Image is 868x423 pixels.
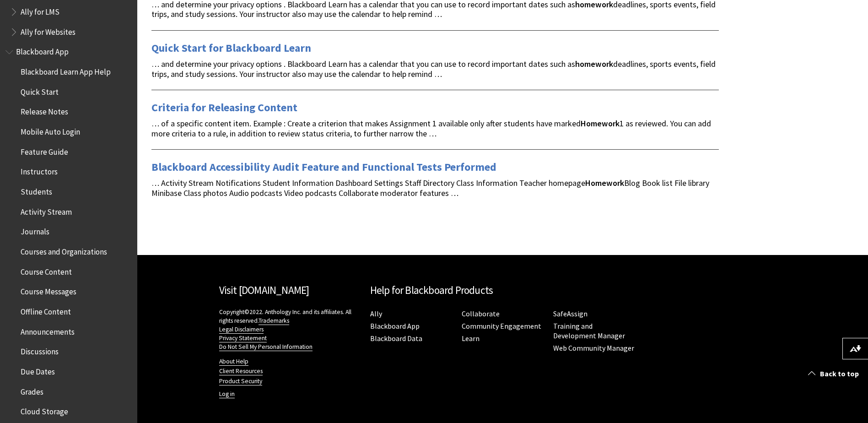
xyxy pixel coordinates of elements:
span: Feature Guide [21,144,68,157]
a: About Help [219,358,248,366]
a: Do Not Sell My Personal Information [219,343,313,351]
a: Legal Disclaimers [219,325,264,334]
a: Privacy Statement [219,334,267,342]
a: Blackboard Accessibility Audit Feature and Functional Tests Performed [151,160,496,174]
p: Copyright©2022. Anthology Inc. and its affiliates. All rights reserved. [219,308,361,351]
a: Ally [370,309,382,319]
span: Course Messages [21,284,76,297]
strong: Homework [581,118,620,129]
a: Criteria for Releasing Content [151,100,297,115]
span: Due Dates [21,364,55,376]
a: Blackboard App [370,321,420,331]
span: Grades [21,384,43,396]
span: Courses and Organizations [21,244,107,256]
span: Blackboard App [16,44,69,57]
a: Learn [462,334,480,343]
span: Discussions [21,344,59,356]
span: … and determine your privacy options . Blackboard Learn has a calendar that you can use to record... [151,59,716,79]
span: Quick Start [21,84,59,97]
strong: homework [575,59,613,69]
a: Back to top [801,365,868,382]
span: Ally for LMS [21,4,59,16]
a: Client Resources [219,367,263,375]
a: Web Community Manager [553,343,634,353]
span: Release Notes [21,104,68,117]
strong: Homework [585,178,624,188]
span: … Activity Stream Notifications Student Information Dashboard Settings Staff Directory Class Info... [151,178,709,198]
a: Product Security [219,377,262,385]
span: … of a specific content item. Example : Create a criterion that makes Assignment 1 available only... [151,118,711,139]
span: Students [21,184,52,196]
span: Course Content [21,264,72,277]
span: Blackboard Learn App Help [21,64,111,76]
a: SafeAssign [553,309,588,319]
a: Collaborate [462,309,500,319]
a: Quick Start for Blackboard Learn [151,41,311,55]
a: Community Engagement [462,321,541,331]
span: Activity Stream [21,204,72,217]
a: Training and Development Manager [553,321,625,341]
span: Cloud Storage [21,404,68,416]
h2: Help for Blackboard Products [370,282,636,298]
a: Blackboard Data [370,334,422,343]
span: Offline Content [21,304,71,316]
a: Trademarks [259,317,289,325]
span: Journals [21,224,49,237]
span: Announcements [21,324,75,336]
span: Mobile Auto Login [21,124,80,136]
span: Ally for Websites [21,24,75,37]
span: Instructors [21,164,58,177]
a: Visit [DOMAIN_NAME] [219,283,309,297]
a: Log in [219,390,235,398]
